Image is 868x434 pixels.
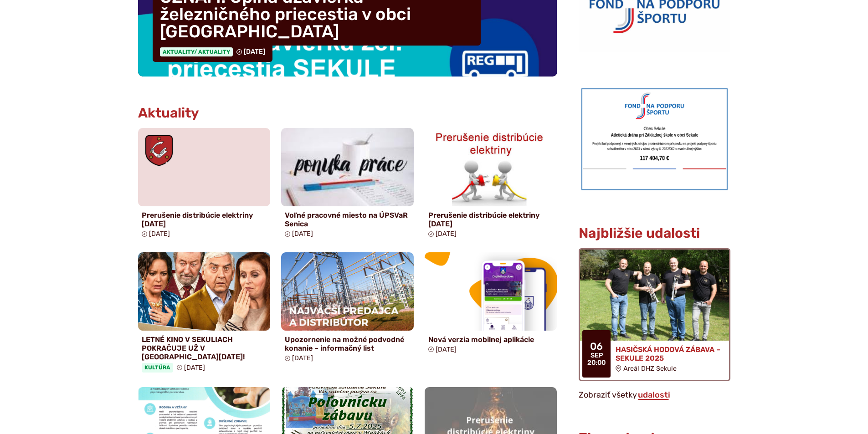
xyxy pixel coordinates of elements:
span: [DATE] [244,48,265,56]
span: 20:00 [587,359,606,367]
h4: LETNÉ KINO V SEKULIACH POKRAČUJE UŽ V [GEOGRAPHIC_DATA][DATE]! [142,335,267,362]
a: Prerušenie distribúcie elektriny [DATE] [DATE] [425,128,557,241]
h4: HASIČSKÁ HODOVÁ ZÁBAVA – SEKULE 2025 [616,345,721,363]
span: [DATE] [292,230,313,238]
a: Prerušenie distribúcie elektriny [DATE] [DATE] [138,128,271,241]
span: Kultúra [142,363,173,372]
span: 06 [587,341,606,352]
span: Aktuality [160,47,233,56]
a: Upozornenie na možné podvodné konanie – informačný list [DATE] [281,252,414,366]
a: LETNÉ KINO V SEKULIACH POKRAČUJE UŽ V [GEOGRAPHIC_DATA][DATE]! Kultúra [DATE] [138,252,271,376]
span: sep [587,352,606,359]
h3: Najbližšie udalosti [579,226,700,241]
a: Zobraziť všetky udalosti [637,390,671,400]
span: [DATE] [184,364,205,372]
span: Areál DHZ Sekule [623,365,677,373]
h4: Voľné pracovné miesto na ÚPSVaR Senica [285,211,410,228]
h4: Prerušenie distribúcie elektriny [DATE] [428,211,554,228]
h4: Upozornenie na možné podvodné konanie – informačný list [285,335,410,352]
a: HASIČSKÁ HODOVÁ ZÁBAVA – SEKULE 2025 Areál DHZ Sekule 06 sep 20:00 [579,248,730,381]
span: / Aktuality [194,49,230,55]
p: Zobraziť všetky [579,388,730,402]
span: [DATE] [292,354,313,362]
a: Nová verzia mobilnej aplikácie [DATE] [425,252,557,357]
h4: Prerušenie distribúcie elektriny [DATE] [142,211,267,228]
a: Voľné pracovné miesto na ÚPSVaR Senica [DATE] [281,128,414,241]
span: [DATE] [149,230,170,238]
h3: Aktuality [138,106,199,121]
span: [DATE] [436,230,457,238]
h4: Nová verzia mobilnej aplikácie [428,335,554,344]
img: draha.png [579,86,730,192]
span: [DATE] [436,346,457,353]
